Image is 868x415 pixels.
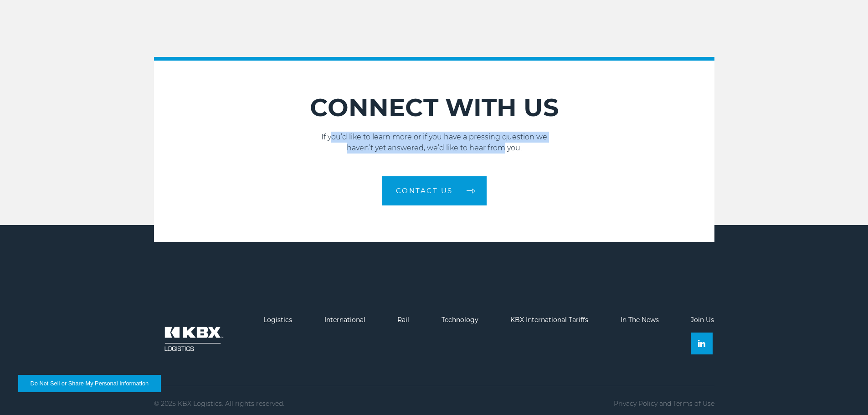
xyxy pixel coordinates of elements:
img: Linkedin [698,340,705,347]
a: Rail [397,316,409,324]
p: © 2025 KBX Logistics. All rights reserved. [154,400,284,407]
a: Technology [442,316,478,324]
button: Do Not Sell or Share My Personal Information [18,375,161,392]
a: Join Us [691,316,714,324]
a: KBX International Tariffs [510,316,588,324]
a: In The News [621,316,659,324]
img: kbx logo [154,316,231,362]
a: International [324,316,365,324]
a: Privacy Policy [614,400,657,408]
p: If you’d like to learn more or if you have a pressing question we haven’t yet answered, we’d like... [154,132,714,154]
a: Contact Us arrow arrow [382,176,487,205]
h2: CONNECT WITH US [154,92,714,123]
a: Terms of Use [673,400,714,408]
span: Contact Us [396,187,453,194]
a: Logistics [263,316,292,324]
span: and [659,400,671,408]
